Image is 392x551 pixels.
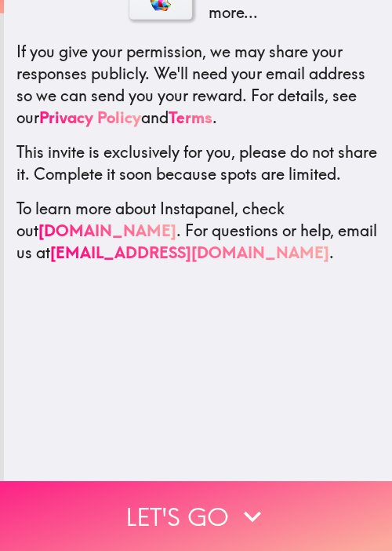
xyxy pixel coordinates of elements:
[50,242,329,261] a: [EMAIL_ADDRESS][DOMAIN_NAME]
[38,220,176,239] a: [DOMAIN_NAME]
[16,40,379,128] p: If you give your permission, we may share your responses publicly. We'll need your email address ...
[169,107,212,126] a: Terms
[39,107,141,126] a: Privacy Policy
[16,140,379,184] p: This invite is exclusively for you, please do not share it. Complete it soon because spots are li...
[16,197,379,263] p: To learn more about Instapanel, check out . For questions or help, email us at .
